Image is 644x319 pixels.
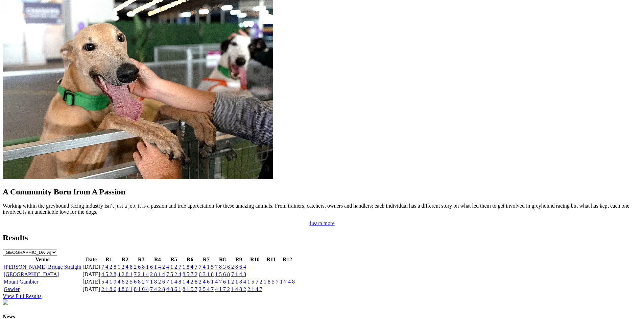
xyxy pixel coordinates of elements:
[247,256,263,263] th: R10
[247,286,262,292] a: 2 1 4 7
[183,264,197,270] a: 1 8 4 7
[215,271,230,277] a: 1 5 6 8
[3,187,641,196] h2: A Community Born from A Passion
[118,264,133,270] a: 1 2 4 8
[199,271,214,277] a: 6 3 1 8
[309,220,334,226] a: Learn more
[280,256,295,263] th: R12
[4,286,20,292] a: Gawler
[166,264,181,270] a: 4 1 2 7
[134,286,149,292] a: 8 1 6 4
[199,264,214,270] a: 7 4 1 5
[101,286,116,292] a: 2 1 8 6
[82,286,100,293] td: [DATE]
[231,286,246,292] a: 1 4 8 2
[215,286,230,292] a: 4 1 7 2
[3,203,641,215] p: Working within the greyhound racing industry isn’t just a job, it is a passion and true appreciat...
[183,286,197,292] a: 8 1 5 7
[166,286,181,292] a: 4 8 6 1
[231,279,246,285] a: 2 1 8 4
[166,271,181,277] a: 7 5 2 4
[231,264,246,270] a: 2 8 6 4
[3,293,42,299] a: View Full Results
[4,264,81,270] a: [PERSON_NAME] Bridge Straight
[118,271,133,277] a: 4 2 8 1
[117,256,133,263] th: R2
[4,279,39,285] a: Mount Gambier
[82,264,100,270] td: [DATE]
[264,279,279,285] a: 1 8 5 7
[134,271,149,277] a: 7 2 1 4
[231,271,246,277] a: 7 1 4 8
[263,256,279,263] th: R11
[199,286,214,292] a: 2 5 4 7
[247,279,262,285] a: 1 5 7 2
[150,256,165,263] th: R4
[150,264,165,270] a: 6 1 4 2
[134,279,149,285] a: 6 8 2 7
[82,271,100,278] td: [DATE]
[82,278,100,285] td: [DATE]
[150,286,165,292] a: 7 4 2 8
[231,256,246,263] th: R9
[82,256,100,263] th: Date
[166,279,181,285] a: 7 1 4 8
[3,256,81,263] th: Venue
[134,264,149,270] a: 2 6 8 1
[215,264,230,270] a: 7 8 3 6
[198,256,214,263] th: R7
[280,279,295,285] a: 1 7 4 8
[183,271,197,277] a: 8 5 7 2
[215,279,230,285] a: 4 7 6 1
[166,256,182,263] th: R5
[101,279,116,285] a: 5 4 1 9
[150,279,165,285] a: 1 8 2 6
[4,271,59,277] a: [GEOGRAPHIC_DATA]
[215,256,230,263] th: R8
[101,271,116,277] a: 4 5 2 8
[182,256,198,263] th: R6
[134,256,149,263] th: R3
[118,286,133,292] a: 4 8 6 1
[199,279,214,285] a: 2 4 6 1
[3,299,8,305] img: chasers_homepage.jpg
[118,279,133,285] a: 4 6 2 5
[150,271,165,277] a: 2 8 1 4
[101,264,116,270] a: 7 4 2 8
[101,256,117,263] th: R1
[3,233,641,242] h2: Results
[183,279,197,285] a: 1 4 2 8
